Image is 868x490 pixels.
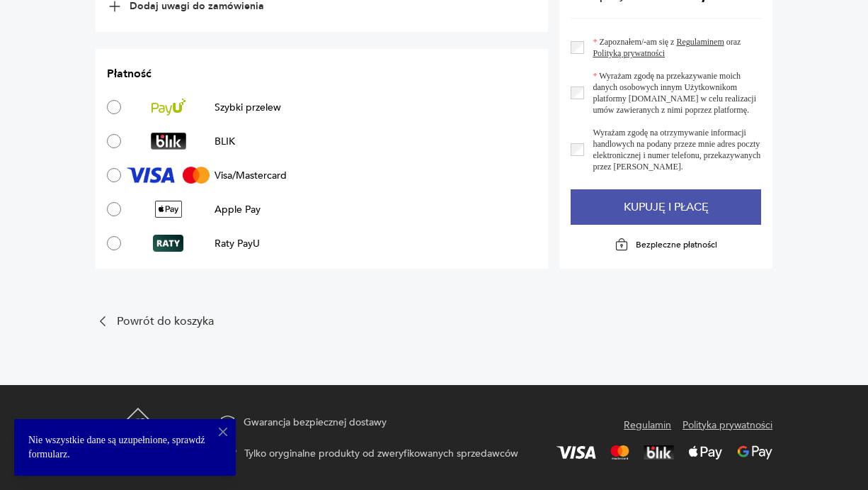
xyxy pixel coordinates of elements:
[219,414,236,431] img: Ikona gwarancji
[593,48,665,58] a: Polityką prywatności
[584,70,761,116] label: Wyrażam zgodę na przekazywanie moich danych osobowych innym Użytkownikom platformy [DOMAIN_NAME] ...
[688,445,723,460] img: Apple Pay
[215,203,261,216] p: Apple Pay
[683,417,772,434] a: Polityka prywatności
[107,236,121,250] input: Raty PayURaty PayU
[153,235,183,252] img: Raty PayU
[584,127,761,172] label: Wyrażam zgodę na otrzymywanie informacji handlowych na podany przeze mnie adres poczty elektronic...
[155,201,182,218] img: Apple Pay
[215,101,281,114] p: Szybki przelew
[584,36,761,59] label: Zapoznałem/-am się z oraz
[127,167,210,184] img: Visa/Mastercard
[107,100,121,114] input: Szybki przelewSzybki przelew
[624,417,671,434] a: Regulamin
[215,237,260,250] p: Raty PayU
[244,446,518,462] p: Tylko oryginalne produkty od zweryfikowanych sprzedawców
[556,446,596,459] img: Visa
[117,317,214,326] p: Powrót do koszyka
[215,135,235,148] p: BLIK
[96,314,548,328] a: Powrót do koszyka
[244,415,387,430] p: Gwarancja bezpiecznej dostawy
[215,169,287,182] p: Visa/Mastercard
[644,445,674,460] img: BLIK
[610,445,629,460] img: Mastercard
[615,238,629,252] img: Ikona kłódki
[571,189,761,225] button: Kupuję i płacę
[151,133,187,150] img: BLIK
[107,168,121,182] input: Visa/MastercardVisa/Mastercard
[119,408,157,445] img: Patyna - sklep z meblami i dekoracjami vintage
[107,134,121,148] input: BLIKBLIK
[14,419,236,476] div: Nie wszystkie dane są uzupełnione, sprawdź formularz.
[636,239,717,250] p: Bezpieczne płatności
[107,202,121,216] input: Apple PayApple Pay
[107,66,537,82] h2: Płatność
[737,445,772,460] img: Google Pay
[676,37,724,47] a: Regulaminem
[152,99,185,116] img: Szybki przelew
